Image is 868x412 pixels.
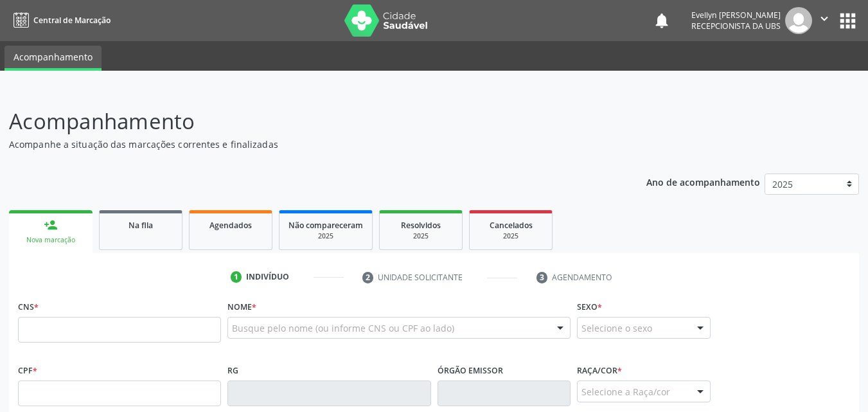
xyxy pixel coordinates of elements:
p: Acompanhamento [9,105,604,138]
div: Indivíduo [246,271,289,283]
span: Cancelados [490,220,533,231]
span: Recepcionista da UBS [691,21,781,31]
a: Acompanhamento [4,46,102,71]
p: Ano de acompanhamento [646,174,760,190]
label: Nome [227,297,256,317]
div: 2025 [288,231,363,241]
a: Central de Marcação [9,10,111,31]
label: RG [227,361,238,381]
span: Central de Marcação [33,15,111,26]
label: CNS [18,297,39,317]
div: 2025 [479,231,543,241]
img: img [785,7,812,34]
div: person_add [44,218,58,232]
span: Selecione a Raça/cor [581,385,670,399]
p: Acompanhe a situação das marcações correntes e finalizadas [9,138,604,151]
label: Raça/cor [577,361,622,381]
div: Nova marcação [18,235,84,245]
label: Órgão emissor [438,361,503,381]
label: Sexo [577,297,602,317]
i:  [817,12,831,26]
div: Evellyn [PERSON_NAME] [691,10,781,21]
span: Resolvidos [401,220,441,231]
span: Agendados [209,220,252,231]
span: Na fila [128,220,153,231]
button: notifications [653,12,671,30]
span: Não compareceram [288,220,363,231]
span: Busque pelo nome (ou informe CNS ou CPF ao lado) [232,321,454,335]
span: Selecione o sexo [581,321,652,335]
div: 1 [231,271,242,283]
button:  [812,7,837,34]
div: 2025 [389,231,453,241]
button: apps [837,10,859,32]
